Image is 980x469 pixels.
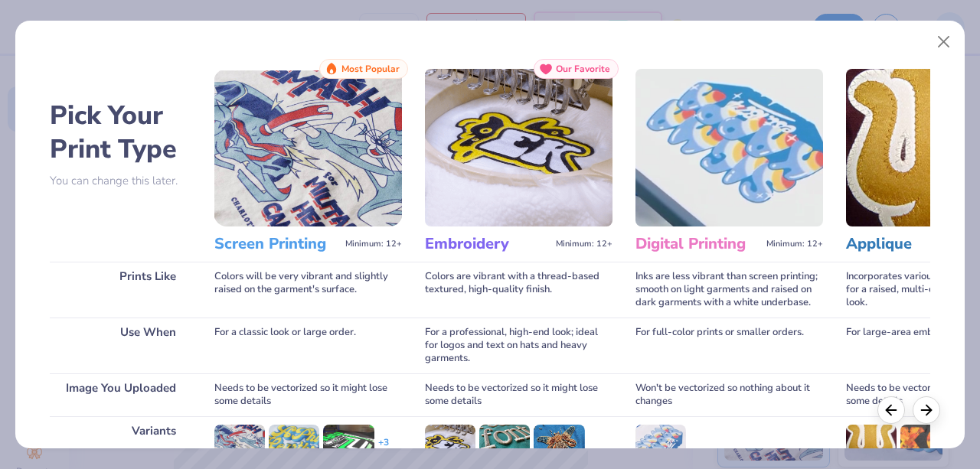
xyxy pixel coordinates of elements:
[635,425,686,458] img: Standard
[50,262,191,318] div: Prints Like
[635,318,823,373] div: For full-color prints or smaller orders.
[766,239,823,249] span: Minimum: 12+
[635,69,823,226] img: Digital Printing
[50,174,191,187] p: You can change this later.
[214,425,265,458] img: Standard
[341,64,400,74] span: Most Popular
[425,373,612,416] div: Needs to be vectorized so it might lose some details
[214,318,402,373] div: For a classic look or large order.
[345,239,402,249] span: Minimum: 12+
[635,234,760,254] h3: Digital Printing
[846,425,897,458] img: Standard
[900,425,951,458] img: Sublimated
[50,99,191,166] h2: Pick Your Print Type
[556,64,610,74] span: Our Favorite
[425,69,612,226] img: Embroidery
[479,425,530,458] img: 3D Puff
[425,425,475,458] img: Standard
[50,373,191,416] div: Image You Uploaded
[425,318,612,373] div: For a professional, high-end look; ideal for logos and text on hats and heavy garments.
[929,28,959,57] button: Close
[323,425,374,458] img: Neon Ink
[425,262,612,318] div: Colors are vibrant with a thread-based textured, high-quality finish.
[635,262,823,318] div: Inks are less vibrant than screen printing; smooth on light garments and raised on dark garments ...
[214,69,402,226] img: Screen Printing
[635,373,823,416] div: Won't be vectorized so nothing about it changes
[425,234,550,254] h3: Embroidery
[556,239,612,249] span: Minimum: 12+
[846,234,971,254] h3: Applique
[214,234,339,254] h3: Screen Printing
[269,425,319,458] img: Puff Ink
[50,318,191,373] div: Use When
[214,373,402,416] div: Needs to be vectorized so it might lose some details
[214,262,402,318] div: Colors will be very vibrant and slightly raised on the garment's surface.
[378,436,389,462] div: + 3
[534,425,584,458] img: Metallic & Glitter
